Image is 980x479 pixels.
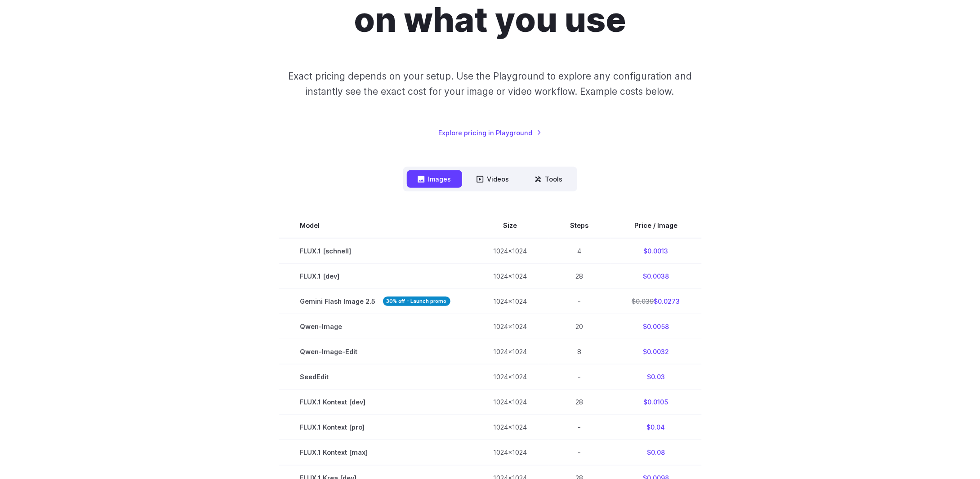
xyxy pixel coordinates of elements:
td: $0.04 [610,415,702,440]
p: Exact pricing depends on your setup. Use the Playground to explore any configuration and instantl... [271,69,709,99]
span: Gemini Flash Image 2.5 [300,296,450,306]
button: Images [407,170,462,188]
button: Tools [524,170,574,188]
td: - [549,415,610,440]
td: - [549,364,610,390]
td: $0.0058 [610,314,702,339]
td: FLUX.1 Kontext [max] [279,440,472,465]
strong: 30% off - Launch promo [383,297,450,306]
th: Steps [549,213,610,238]
th: Model [279,213,472,238]
th: Price / Image [610,213,702,238]
td: - [549,440,610,465]
td: 1024x1024 [472,238,549,264]
td: 28 [549,390,610,415]
td: 28 [549,264,610,289]
td: FLUX.1 Kontext [pro] [279,415,472,440]
a: Explore pricing in Playground [439,128,542,138]
td: - [549,289,610,314]
td: 1024x1024 [472,339,549,364]
td: 20 [549,314,610,339]
th: Size [472,213,549,238]
button: Videos [466,170,520,188]
td: $0.08 [610,440,702,465]
td: 4 [549,238,610,264]
td: 1024x1024 [472,440,549,465]
td: 1024x1024 [472,415,549,440]
td: 1024x1024 [472,364,549,390]
td: 8 [549,339,610,364]
td: 1024x1024 [472,314,549,339]
td: $0.0013 [610,238,702,264]
td: FLUX.1 [dev] [279,264,472,289]
td: SeedEdit [279,364,472,390]
td: $0.0273 [610,289,702,314]
td: Qwen-Image [279,314,472,339]
td: $0.0032 [610,339,702,364]
td: $0.0038 [610,264,702,289]
td: 1024x1024 [472,289,549,314]
td: FLUX.1 [schnell] [279,238,472,264]
td: $0.0105 [610,390,702,415]
s: $0.039 [632,297,654,305]
td: 1024x1024 [472,264,549,289]
td: $0.03 [610,364,702,390]
td: FLUX.1 Kontext [dev] [279,390,472,415]
td: Qwen-Image-Edit [279,339,472,364]
td: 1024x1024 [472,390,549,415]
